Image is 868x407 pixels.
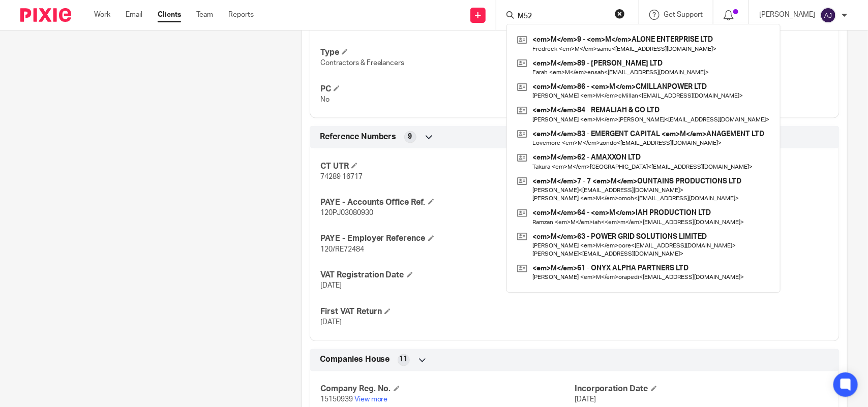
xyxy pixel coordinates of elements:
[320,47,575,58] h4: Type
[575,384,829,395] h4: Incorporation Date
[408,132,412,142] span: 9
[517,12,608,21] input: Search
[94,10,110,20] a: Work
[320,270,575,281] h4: VAT Registration Date
[320,246,364,254] span: 120/RE72484
[615,9,625,19] button: Clear
[354,396,388,403] a: View more
[196,10,213,20] a: Team
[126,10,142,20] a: Email
[320,96,330,103] span: No
[320,307,575,318] h4: First VAT Return
[320,84,575,95] h4: PC
[400,355,408,365] span: 11
[664,11,703,18] span: Get Support
[228,10,254,20] a: Reports
[320,319,342,326] span: [DATE]
[759,10,815,20] p: [PERSON_NAME]
[320,59,405,67] span: Contractors & Freelancers
[320,132,397,142] span: Reference Numbers
[320,396,353,403] span: 15150939
[575,396,596,403] span: [DATE]
[158,10,181,20] a: Clients
[320,355,390,365] span: Companies House
[320,173,363,180] span: 74289 16717
[320,384,575,395] h4: Company Reg. No.
[320,161,575,172] h4: CT UTR
[20,8,71,22] img: Pixie
[320,283,342,290] span: [DATE]
[320,234,575,244] h4: PAYE - Employer Reference
[320,197,575,208] h4: PAYE - Accounts Office Ref.
[320,210,373,217] span: 120PJ03080930
[820,7,836,23] img: svg%3E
